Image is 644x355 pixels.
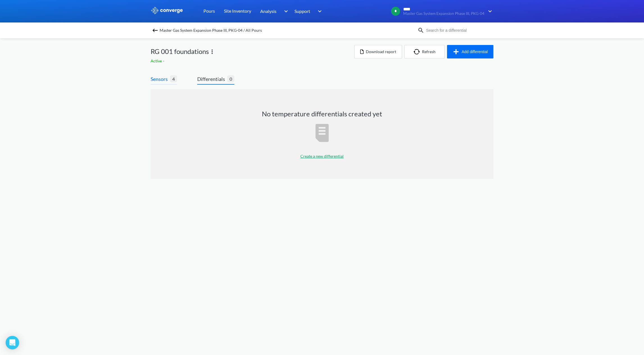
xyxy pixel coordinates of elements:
button: Add differential [447,45,493,58]
span: Sensors [151,75,170,83]
button: Download report [354,45,402,58]
img: downArrow.svg [484,8,493,15]
img: logo_ewhite.svg [151,7,183,14]
span: Support [294,8,310,15]
img: icon-search.svg [418,27,424,34]
img: backspace.svg [152,27,158,34]
span: Master Gas System Expansion Phase III, PKG-04 / All Pours [160,26,262,34]
img: icon-plus.svg [453,48,462,55]
span: 4 [170,75,177,82]
span: RG 001 foundations [151,46,209,57]
p: Create a new differential [300,153,344,159]
span: - [163,58,165,63]
span: Analysis [260,8,276,15]
input: Search for a differential [424,27,492,33]
div: Open Intercom Messenger [6,336,19,349]
span: Differentials [197,75,227,83]
span: 0 [227,75,234,82]
h1: No temperature differentials created yet [262,109,382,118]
img: report-icon.svg [316,124,329,142]
img: icon-refresh.svg [414,49,422,55]
button: Refresh [404,45,445,58]
span: Active [151,58,163,63]
img: downArrow.svg [280,8,289,15]
img: downArrow.svg [314,8,323,15]
img: more.svg [209,48,216,55]
img: icon-file.svg [360,49,364,54]
span: Master Gas System Expansion Phase III, PKG-04 [403,12,484,16]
